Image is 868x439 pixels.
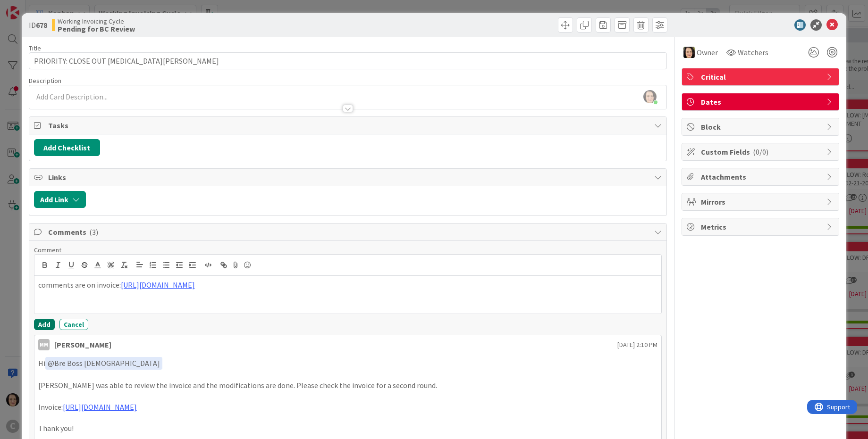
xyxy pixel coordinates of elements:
[701,146,822,157] span: Custom Fields
[121,280,195,290] a: [URL][DOMAIN_NAME]
[38,423,657,434] p: Thank you!
[29,52,667,69] input: type card name here...
[54,339,111,350] div: [PERSON_NAME]
[643,90,657,103] img: agzqkRlKww29eeW0gi2nic83p3QOOLYu.jpeg
[89,227,98,237] span: ( 3 )
[701,71,822,83] span: Critical
[58,17,135,25] span: Working Invoicing Cycle
[20,1,43,13] span: Support
[29,76,61,85] span: Description
[36,20,47,30] b: 678
[48,120,649,131] span: Tasks
[34,319,55,330] button: Add
[701,121,822,133] span: Block
[701,171,822,182] span: Attachments
[48,226,649,238] span: Comments
[48,358,54,368] span: @
[29,44,41,52] label: Title
[738,47,768,58] span: Watchers
[59,319,88,330] button: Cancel
[58,25,135,33] b: Pending for BC Review
[34,246,61,254] span: Comment
[683,47,695,58] img: BL
[48,172,649,183] span: Links
[48,358,160,368] span: Bre Boss [DEMOGRAPHIC_DATA]
[29,19,47,31] span: ID
[701,221,822,232] span: Metrics
[38,357,657,370] p: Hi
[38,280,657,290] p: comments are on invoice:
[617,340,657,350] span: [DATE] 2:10 PM
[38,380,657,391] p: [PERSON_NAME] was able to review the invoice and the modifications are done. Please check the inv...
[38,339,50,350] div: MM
[34,191,86,208] button: Add Link
[701,196,822,207] span: Mirrors
[34,139,100,156] button: Add Checklist
[63,402,137,412] a: [URL][DOMAIN_NAME]
[753,147,768,157] span: ( 0/0 )
[701,96,822,108] span: Dates
[38,402,657,413] p: Invoice:
[697,47,718,58] span: Owner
